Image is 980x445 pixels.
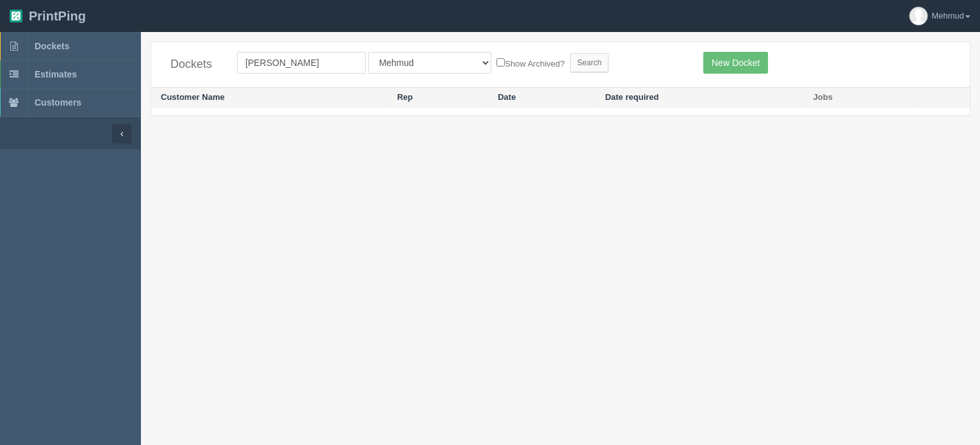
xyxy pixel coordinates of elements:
[397,92,413,102] a: Rep
[803,87,915,108] th: Jobs
[170,58,218,71] h4: Dockets
[35,69,77,79] span: Estimates
[35,41,69,51] span: Dockets
[237,52,366,74] input: Customer Name
[10,10,22,22] img: logo-3e63b451c926e2ac314895c53de4908e5d424f24456219fb08d385ab2e579770.png
[605,92,659,102] a: Date required
[498,92,516,102] a: Date
[496,58,505,67] input: Show Archived?
[910,7,927,25] img: avatar_default-7531ab5dedf162e01f1e0bb0964e6a185e93c5c22dfe317fb01d7f8cd2b1632c.jpg
[703,52,768,74] a: New Docket
[496,56,564,70] label: Show Archived?
[35,97,81,108] span: Customers
[570,53,608,72] input: Search
[161,92,225,102] a: Customer Name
